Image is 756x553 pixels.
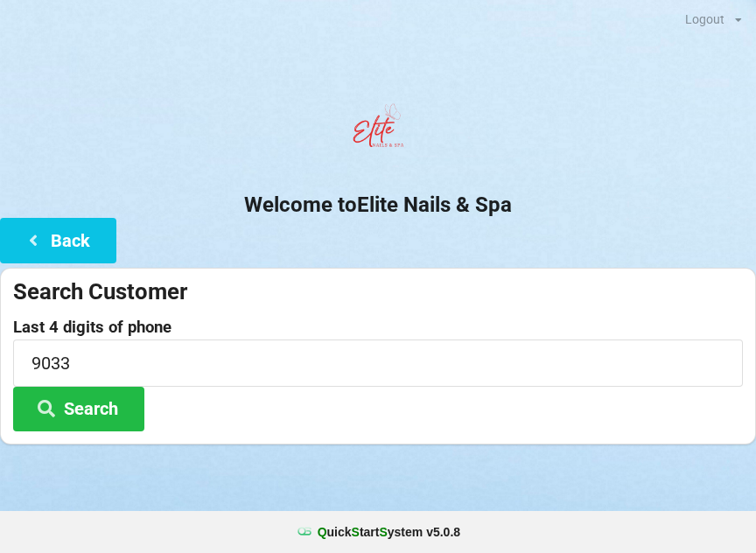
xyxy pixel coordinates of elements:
span: Q [318,525,327,539]
span: S [379,525,387,539]
div: Logout [685,13,724,25]
input: 0000 [13,339,743,386]
span: S [352,525,360,539]
button: Search [13,387,144,431]
img: EliteNailsSpa-Logo1.png [343,95,413,165]
div: Search Customer [13,277,743,306]
label: Last 4 digits of phone [13,318,743,336]
img: favicon.ico [296,523,313,541]
b: uick tart ystem v 5.0.8 [318,523,460,541]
